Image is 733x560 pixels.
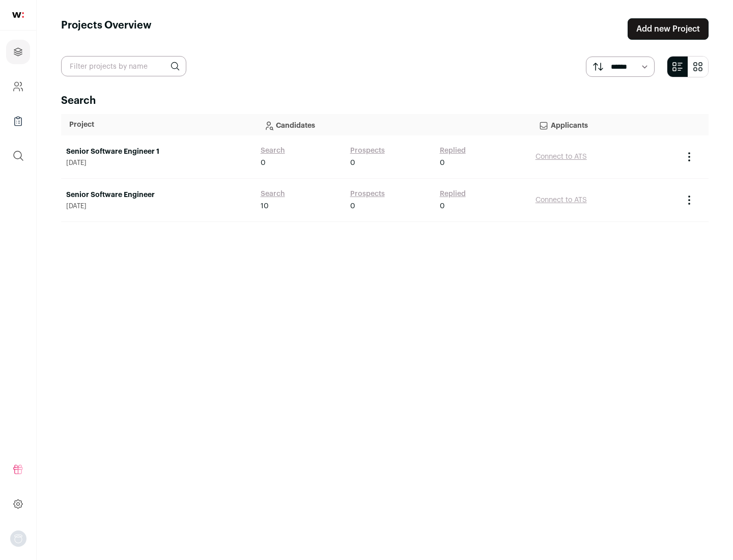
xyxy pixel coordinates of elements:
[440,158,445,168] span: 0
[261,158,266,168] span: 0
[535,153,587,160] a: Connect to ATS
[440,146,466,156] a: Replied
[66,159,250,167] span: [DATE]
[66,190,250,200] a: Senior Software Engineer
[10,530,26,547] img: nopic.png
[6,109,30,133] a: Company Lists
[539,115,670,135] p: Applicants
[261,189,285,199] a: Search
[61,56,186,76] input: Filter projects by name
[261,201,269,211] span: 10
[350,146,385,156] a: Prospects
[66,202,250,210] span: [DATE]
[628,18,709,40] a: Add new Project
[683,194,695,206] button: Project Actions
[66,147,250,157] a: Senior Software Engineer 1
[61,94,709,108] h2: Search
[535,197,587,204] a: Connect to ATS
[440,189,466,199] a: Replied
[6,40,30,64] a: Projects
[69,120,247,130] p: Project
[683,151,695,163] button: Project Actions
[6,74,30,99] a: Company and ATS Settings
[12,12,24,18] img: wellfound-shorthand-0d5821cbd27db2630d0214b213865d53afaa358527fdda9d0ea32b1df1b89c2c.svg
[350,158,355,168] span: 0
[10,530,26,547] button: Open dropdown
[61,18,152,40] h1: Projects Overview
[261,146,285,156] a: Search
[350,189,385,199] a: Prospects
[264,115,522,135] p: Candidates
[440,201,445,211] span: 0
[350,201,355,211] span: 0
